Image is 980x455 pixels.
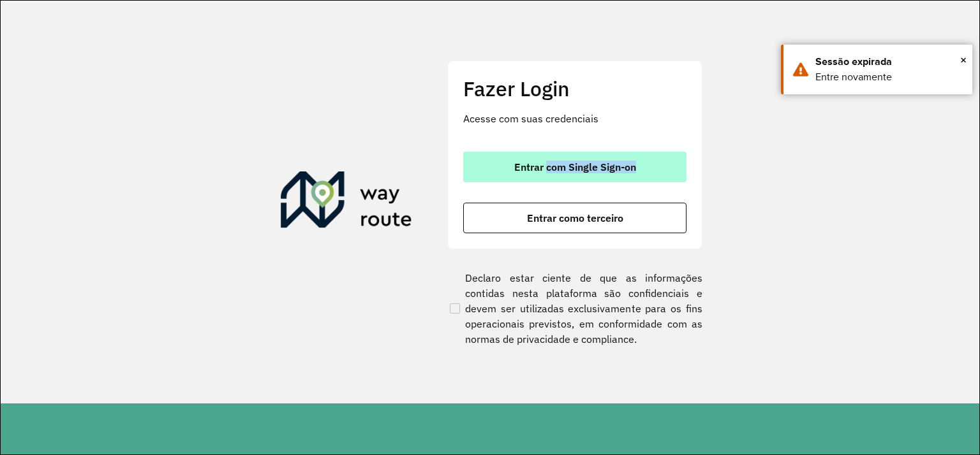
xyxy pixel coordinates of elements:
button: Close [960,50,967,69]
div: Entre novamente [815,69,963,85]
div: Sessão expirada [815,54,963,69]
p: Acesse com suas credenciais [463,111,687,126]
img: Roteirizador AmbevTech [281,171,412,233]
button: button [463,203,687,233]
label: Declaro estar ciente de que as informações contidas nesta plataforma são confidenciais e devem se... [447,270,702,347]
span: Entrar com Single Sign-on [514,162,636,172]
span: Entrar como terceiro [527,213,623,223]
button: button [463,152,687,182]
h2: Fazer Login [463,76,687,101]
span: × [960,50,967,69]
